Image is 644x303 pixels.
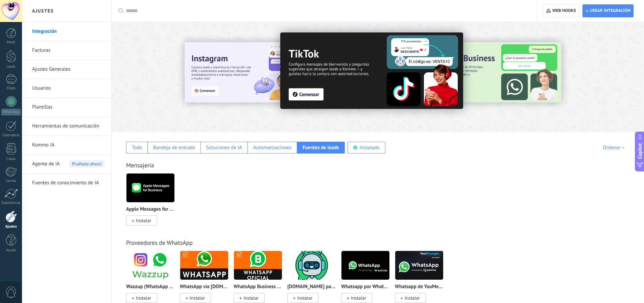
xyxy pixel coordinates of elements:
[132,144,142,151] div: Todo
[351,295,366,301] span: Instalar
[234,284,282,290] p: WhatsApp Business API ([GEOGRAPHIC_DATA]) via [DOMAIN_NAME]
[1,179,21,183] div: Correo
[1,157,21,161] div: Listas
[206,144,242,151] div: Soluciones de IA
[22,117,111,136] li: Herramientas de comunicación
[22,173,111,192] li: Fuentes de conocimiento de IA
[1,225,21,229] div: Ajustes
[126,171,174,204] img: logo_main.png
[603,144,627,151] div: Ordenar
[360,144,380,151] div: Instalado
[243,295,259,301] span: Instalar
[136,217,151,224] span: Instalar
[126,284,175,290] p: Wazzup (WhatsApp & Instagram)
[126,249,174,282] img: logo_main.png
[32,155,104,173] a: Agente de IAPruébalo ahora!
[590,8,630,14] span: Crear integración
[288,249,336,282] img: logo_main.png
[126,173,180,234] div: Apple Messages for Business
[287,284,336,290] p: [DOMAIN_NAME] para WhatsApp
[32,117,104,136] a: Herramientas de comunicación
[341,249,389,282] img: logo_main.png
[126,207,175,212] p: Apple Messages for Business
[22,79,111,98] li: Usuarios
[303,144,339,151] div: Fuentes de leads
[69,160,104,167] span: Pruébalo ahora!
[185,42,329,102] img: Slide 1
[22,60,111,79] li: Ajustes Generales
[1,248,21,253] div: Ayuda
[190,295,205,301] span: Instalar
[1,133,21,138] div: Calendario
[32,173,104,192] a: Fuentes de conocimiento de IA
[637,143,643,159] span: Copilot
[126,161,154,169] a: Mensajería
[22,41,111,60] li: Facturas
[341,284,390,290] p: Whatsapp por Whatcrm y Telphin
[395,249,443,282] img: logo_main.png
[1,201,21,205] div: Estadísticas
[153,144,195,151] div: Bandeja de entrada
[32,155,60,173] span: Agente de IA
[417,42,561,102] img: Slide 3
[32,136,104,155] a: Kommo IA
[1,65,21,69] div: Leads
[22,98,111,117] li: Plantillas
[32,41,104,60] a: Facturas
[543,4,579,17] button: Web hooks
[297,295,312,301] span: Instalar
[253,144,292,151] div: Automatizaciones
[395,284,444,290] p: Whatsapp de YouMessages
[22,136,111,155] li: Kommo IA
[582,4,634,17] button: Crear integración
[32,22,104,41] a: Integración
[32,79,104,98] a: Usuarios
[136,295,151,301] span: Instalar
[552,8,576,14] span: Web hooks
[1,40,21,45] div: Panel
[32,98,104,117] a: Plantillas
[32,60,104,79] a: Ajustes Generales
[180,249,228,282] img: logo_main.png
[1,109,21,115] div: WhatsApp
[280,32,463,109] img: Slide 2
[126,239,193,247] a: Proveedores de WhatsApp
[1,86,21,91] div: Chats
[180,284,229,290] p: WhatsApp via [DOMAIN_NAME]
[22,22,111,41] li: Integración
[234,249,282,282] img: logo_main.png
[405,295,420,301] span: Instalar
[22,155,111,173] li: Agente de IA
